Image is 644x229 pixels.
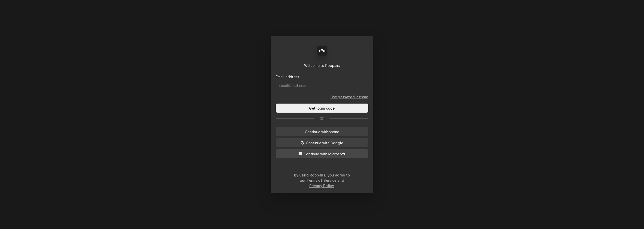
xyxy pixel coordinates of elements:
[276,149,368,158] button: Continue with Microsoft
[309,184,334,188] a: Privacy Policy
[276,63,368,68] div: Welcome to Roopairs
[307,178,336,182] a: Terms of Service
[276,74,299,79] label: Email address
[304,129,340,134] span: Continue with phone
[276,138,368,147] button: Continue with Google
[276,116,368,121] div: Or
[305,140,344,146] span: Continue with Google
[303,151,346,157] span: Continue with Microsoft
[294,172,350,188] div: By using Roopairs, you agree to our and .
[276,127,368,136] button: Continue withphone
[331,94,368,100] a: Go to Email and password form
[308,106,336,111] span: Get login code
[276,104,368,113] button: Get login code
[276,81,368,90] input: email@mail.com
